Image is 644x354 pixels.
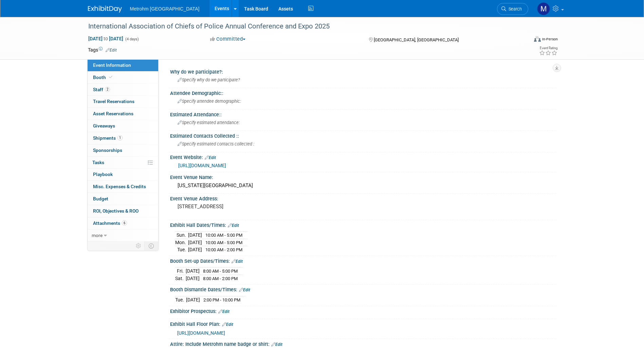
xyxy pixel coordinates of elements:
[170,131,556,139] div: Estimated Contacts Collected ::
[122,220,127,225] span: 6
[186,275,200,282] td: [DATE]
[175,180,551,191] div: [US_STATE][GEOGRAPHIC_DATA]
[539,46,557,50] div: Event Rating
[177,330,225,336] a: [URL][DOMAIN_NAME]
[175,246,188,253] td: Tue.
[93,220,127,226] span: Attachments
[203,297,240,302] span: 2:00 PM - 10:00 PM
[175,275,186,282] td: Sat.
[205,247,242,252] span: 10:00 AM - 2:00 PM
[205,240,242,245] span: 10:00 AM - 5:00 PM
[93,196,108,201] span: Budget
[537,2,550,15] img: Michelle Simoes
[178,141,254,146] span: Specify estimated contacts collected :
[170,306,556,315] div: Exhibitor Prospectus:
[88,36,124,42] span: [DATE] [DATE]
[178,120,240,125] span: Specify estimated attendance:
[88,217,158,229] a: Attachments6
[186,268,200,275] td: [DATE]
[88,120,158,132] a: Giveaways
[88,169,158,180] a: Playbook
[175,268,186,275] td: Fri.
[93,99,134,104] span: Travel Reservations
[86,20,518,33] div: International Association of Chiefs of Police Annual Conference and Expo 2025
[93,147,122,153] span: Sponsorships
[188,232,202,239] td: [DATE]
[88,108,158,120] a: Asset Reservations
[88,144,158,156] a: Sponsorships
[178,99,241,104] span: Specify attendee demographic:
[228,223,239,228] a: Edit
[88,59,158,71] a: Event Information
[170,172,556,181] div: Event Venue Name:
[93,135,123,141] span: Shipments
[88,84,158,96] a: Staff2
[205,155,216,160] a: Edit
[106,48,117,53] a: Edit
[170,339,556,348] div: Attire: Include Metrohm name badge or shirt:
[208,36,248,43] button: Committed
[222,322,233,327] a: Edit
[178,203,324,210] pre: [STREET_ADDRESS]
[175,232,188,239] td: Sun.
[88,6,122,13] img: ExhibitDay
[271,342,282,347] a: Edit
[170,194,556,202] div: Event Venue Address:
[374,37,459,42] span: [GEOGRAPHIC_DATA], [GEOGRAPHIC_DATA]
[170,67,556,75] div: Why do we participate?:
[218,309,229,314] a: Edit
[93,172,113,177] span: Playbook
[93,87,110,92] span: Staff
[93,62,131,68] span: Event Information
[542,37,558,42] div: In-Person
[133,241,145,250] td: Personalize Event Tab Strip
[170,319,556,328] div: Exhibit Hall Floor Plan:
[93,208,139,214] span: ROI, Objectives & ROO
[88,46,117,53] td: Tags
[88,205,158,217] a: ROI, Objectives & ROO
[88,72,158,83] a: Booth
[88,193,158,205] a: Budget
[170,284,556,293] div: Booth Dismantle Dates/Times:
[506,6,522,12] span: Search
[88,132,158,144] a: Shipments1
[170,220,556,229] div: Exhibit Hall Dates/Times:
[203,276,238,281] span: 8:00 AM - 2:00 PM
[144,241,158,250] td: Toggle Event Tabs
[170,88,556,97] div: Attendee Demographic::
[117,135,123,140] span: 1
[203,269,238,274] span: 8:00 AM - 5:00 PM
[88,96,158,107] a: Travel Reservations
[534,36,541,42] img: Format-Inperson.png
[93,75,114,80] span: Booth
[130,6,200,12] span: Metrohm [GEOGRAPHIC_DATA]
[109,75,112,79] i: Booth reservation complete
[178,163,226,168] a: [URL][DOMAIN_NAME]
[92,160,104,165] span: Tasks
[93,184,146,189] span: Misc. Expenses & Credits
[175,296,186,303] td: Tue.
[497,3,528,15] a: Search
[88,230,158,241] a: more
[239,288,250,292] a: Edit
[105,87,110,92] span: 2
[170,110,556,118] div: Estimated Attendance::
[88,157,158,169] a: Tasks
[175,239,188,246] td: Mon.
[488,35,558,45] div: Event Format
[232,259,243,264] a: Edit
[88,181,158,193] a: Misc. Expenses & Credits
[93,111,133,116] span: Asset Reservations
[170,256,556,265] div: Booth Set-up Dates/Times:
[170,152,556,161] div: Event Website:
[93,123,115,129] span: Giveaways
[205,233,242,238] span: 10:00 AM - 5:00 PM
[103,36,109,41] span: to
[186,296,200,303] td: [DATE]
[188,239,202,246] td: [DATE]
[178,77,240,82] span: Specify why do we participate?
[92,233,103,238] span: more
[188,246,202,253] td: [DATE]
[125,37,139,41] span: (4 days)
